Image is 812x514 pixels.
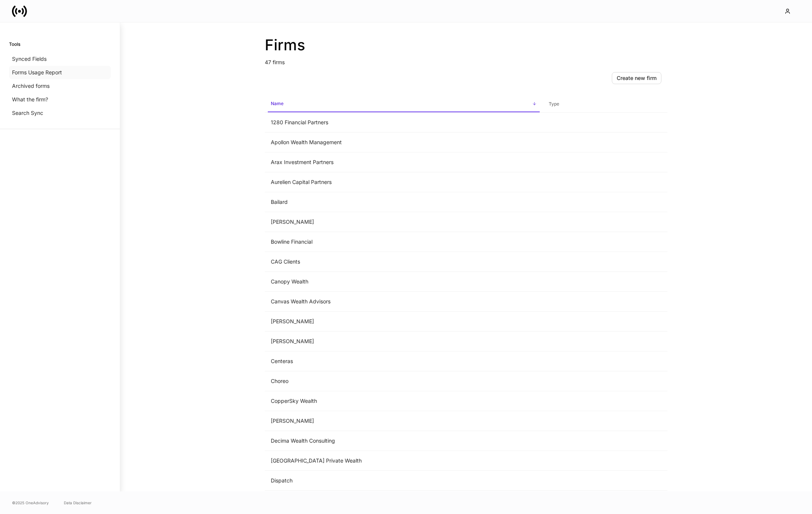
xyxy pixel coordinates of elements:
[9,93,111,106] a: What the firm?
[265,471,543,491] td: Dispatch
[9,52,111,66] a: Synced Fields
[265,36,667,54] h2: Firms
[265,292,543,312] td: Canvas Wealth Advisors
[612,72,661,84] button: Create new firm
[265,232,543,252] td: Bowline Financial
[265,272,543,292] td: Canopy Wealth
[265,133,543,152] td: Apollon Wealth Management
[12,82,50,90] p: Archived forms
[12,500,49,506] span: © 2025 OneAdvisory
[64,500,92,506] a: Data Disclaimer
[265,252,543,272] td: CAG Clients
[9,66,111,79] a: Forms Usage Report
[265,371,543,391] td: Choreo
[265,212,543,232] td: [PERSON_NAME]
[12,69,62,76] p: Forms Usage Report
[265,391,543,411] td: CopperSky Wealth
[546,96,664,112] span: Type
[265,172,543,192] td: Aurelien Capital Partners
[12,55,47,63] p: Synced Fields
[12,96,48,103] p: What the firm?
[265,411,543,431] td: [PERSON_NAME]
[265,491,543,511] td: Eclipse Wealth Management
[265,192,543,212] td: Bailard
[265,431,543,451] td: Decima Wealth Consulting
[549,100,559,107] h6: Type
[265,312,543,332] td: [PERSON_NAME]
[265,152,543,172] td: Arax Investment Partners
[265,113,543,133] td: 1280 Financial Partners
[268,96,540,112] span: Name
[12,109,43,117] p: Search Sync
[265,332,543,351] td: [PERSON_NAME]
[9,41,20,48] h6: Tools
[9,106,111,120] a: Search Sync
[265,54,667,66] p: 47 firms
[617,75,657,81] div: Create new firm
[265,451,543,471] td: [GEOGRAPHIC_DATA] Private Wealth
[9,79,111,93] a: Archived forms
[265,351,543,371] td: Centeras
[271,100,284,107] h6: Name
